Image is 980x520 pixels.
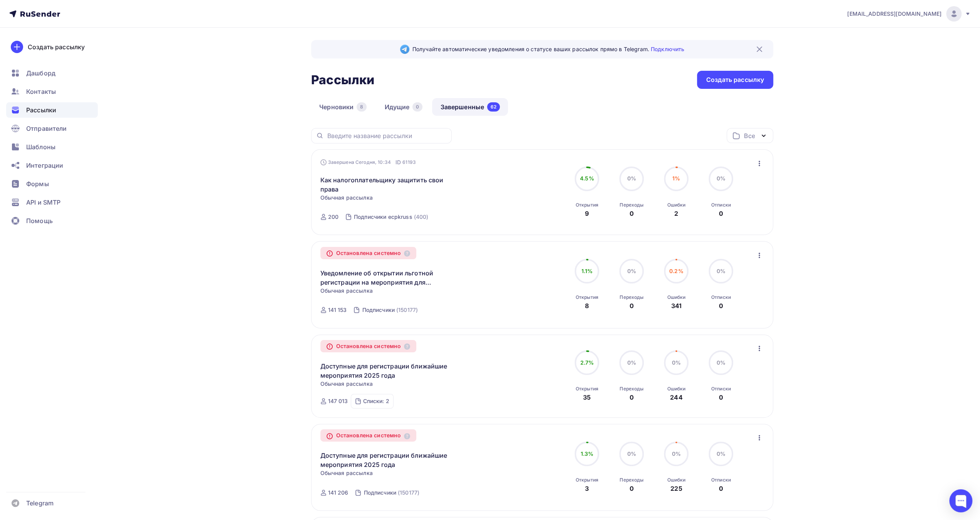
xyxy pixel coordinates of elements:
a: Контакты [6,84,98,99]
a: Шаблоны [6,139,98,155]
a: Уведомление об открытии льготной регистрации на мероприятия для бухгалтеров и участников закупок ... [320,268,452,287]
div: Открытия [576,202,598,208]
div: 0 [719,393,723,402]
div: Открытия [576,477,598,483]
span: 0% [672,359,681,366]
span: Отправители [26,124,67,133]
img: Telegram [400,45,409,54]
a: Доступные для регистрации ближайшие мероприятия 2025 года [320,362,452,380]
span: 0% [627,450,636,457]
a: Доступные для регистрации ближайшие мероприятия 2025 года [320,451,452,469]
div: Открытия [576,386,598,392]
a: Подписчики (150177) [361,304,419,316]
div: Ошибки [667,202,685,208]
span: Обычная рассылка [320,469,373,477]
div: Переходы [620,202,643,208]
div: 141 153 [328,306,347,314]
div: Остановлена системно [320,429,417,442]
span: 0% [627,268,636,274]
h2: Рассылки [311,72,374,88]
span: Получайте автоматические уведомления о статусе ваших рассылок прямо в Telegram. [412,45,684,53]
span: Обычная рассылка [320,287,373,295]
span: 0% [717,450,725,457]
div: Остановлена системно [320,340,417,352]
a: Подписчики (150177) [363,487,420,499]
div: (150177) [398,489,419,497]
div: Открытия [576,294,598,300]
div: 62 [487,102,500,112]
div: 8 [357,102,367,112]
div: Ошибки [667,294,685,300]
div: 2 [674,209,678,218]
div: Переходы [620,386,643,392]
span: 0% [627,359,636,366]
span: Telegram [26,498,54,508]
div: Остановлена системно [320,247,417,259]
div: 225 [670,484,682,493]
div: Все [744,131,755,140]
a: Как налогоплательщику защитить свои права [320,175,452,194]
div: 0 [630,209,634,218]
div: 0 [412,102,422,112]
a: Подключить [651,46,684,52]
div: 0 [630,393,634,402]
span: 0.2% [669,268,683,274]
div: 200 [328,213,338,221]
div: Отписки [711,477,731,483]
div: 0 [630,301,634,310]
span: 1.3% [580,450,593,457]
span: 0% [627,175,636,182]
span: Рассылки [26,105,56,115]
div: 3 [585,484,589,493]
div: 341 [671,301,682,310]
span: 0% [717,359,725,366]
span: [EMAIL_ADDRESS][DOMAIN_NAME] [847,10,941,18]
a: Подписчики ecpkruss (400) [353,211,429,223]
div: Отписки [711,294,731,300]
span: 2.7% [580,359,594,366]
a: Завершенные62 [432,98,508,116]
div: Отписки [711,202,731,208]
span: ID [395,158,401,166]
a: Черновики8 [311,98,375,116]
div: (150177) [396,306,418,314]
span: 0% [717,175,725,182]
div: Переходы [620,294,643,300]
div: Создать рассылку [28,42,85,52]
div: 244 [670,393,682,402]
span: Обычная рассылка [320,194,373,202]
button: Все [727,128,773,143]
div: Ошибки [667,477,685,483]
div: 35 [583,393,591,402]
span: Интеграции [26,161,63,170]
a: Отправители [6,121,98,136]
a: [EMAIL_ADDRESS][DOMAIN_NAME] [847,6,971,22]
span: 61193 [402,158,416,166]
div: 0 [630,484,634,493]
a: Рассылки [6,102,98,118]
span: 0% [717,268,725,274]
span: Помощь [26,216,53,225]
span: Формы [26,179,49,188]
span: 1% [672,175,680,182]
span: 0% [672,450,681,457]
div: Ошибки [667,386,685,392]
a: Формы [6,176,98,192]
div: Создать рассылку [706,75,764,84]
span: 4.5% [580,175,594,182]
span: Обычная рассылка [320,380,373,388]
div: Отписки [711,386,731,392]
div: Подписчики [364,489,396,497]
div: Подписчики ecpkruss [354,213,412,221]
div: 0 [719,209,723,218]
span: Контакты [26,87,56,96]
div: Подписчики [362,306,394,314]
div: 8 [585,301,589,310]
span: Шаблоны [26,142,55,152]
div: 141 206 [328,489,348,497]
div: 0 [719,301,723,310]
a: Идущие0 [376,98,431,116]
div: Списки: 2 [363,397,389,405]
div: Переходы [620,477,643,483]
a: Дашборд [6,65,98,81]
